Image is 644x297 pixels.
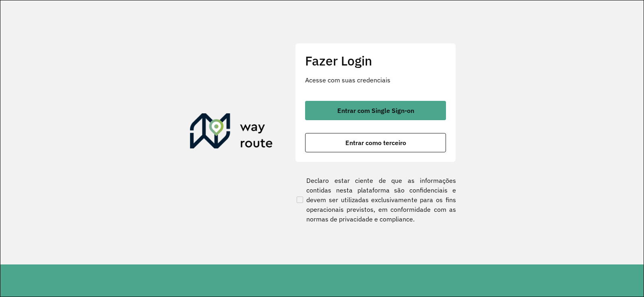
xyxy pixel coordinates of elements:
[190,113,273,152] img: Roteirizador AmbevTech
[305,133,446,152] button: button
[305,53,446,68] h2: Fazer Login
[295,176,456,224] label: Declaro estar ciente de que as informações contidas nesta plataforma são confidenciais e devem se...
[305,101,446,120] button: button
[345,139,406,146] span: Entrar como terceiro
[337,107,414,114] span: Entrar com Single Sign-on
[305,75,446,85] p: Acesse com suas credenciais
